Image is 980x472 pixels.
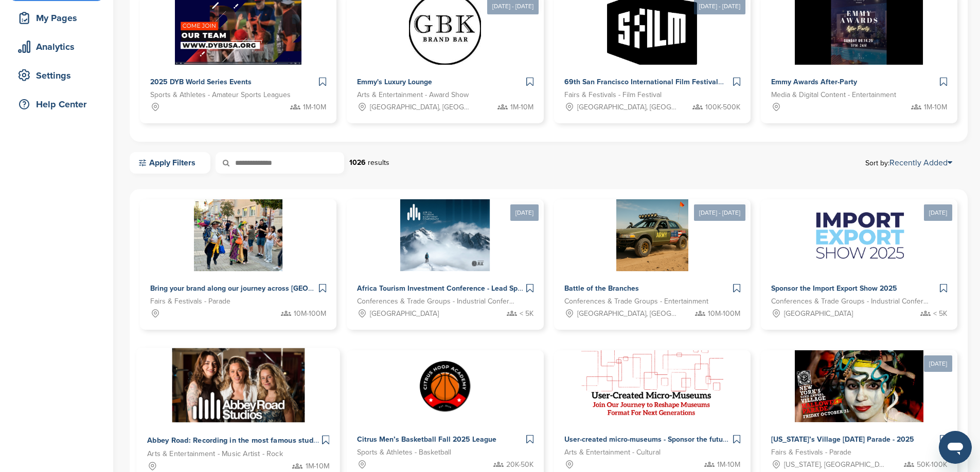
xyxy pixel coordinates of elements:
img: Sponsorpitch & [409,350,481,422]
iframe: Button to launch messaging window [939,431,972,464]
div: [DATE] - [DATE] [694,204,745,221]
span: Abbey Road: Recording in the most famous studio [147,436,319,445]
span: [US_STATE], [GEOGRAPHIC_DATA] [784,459,885,470]
div: Help Center [15,95,103,114]
span: 10M-100M [294,308,326,319]
div: [DATE] [510,204,539,221]
img: Sponsorpitch & [795,350,923,422]
a: Sponsorpitch & Bring your brand along our journey across [GEOGRAPHIC_DATA] and [GEOGRAPHIC_DATA] ... [140,199,336,330]
span: Sports & Athletes - Basketball [357,447,451,458]
span: Emmy Awards After-Party [771,78,857,86]
span: Africa Tourism Investment Conference - Lead Sponsor [357,284,536,293]
span: Conferences & Trade Groups - Industrial Conference [357,296,518,307]
span: Battle of the Branches [564,284,639,293]
span: < 5K [933,308,947,319]
a: [DATE] Sponsorpitch & Africa Tourism Investment Conference - Lead Sponsor Conferences & Trade Gro... [347,183,543,330]
img: Sponsorpitch & [581,350,723,422]
span: Citrus Men’s Basketball Fall 2025 League [357,435,496,444]
div: Analytics [15,37,103,56]
span: 1M-10M [717,459,740,470]
img: Sponsorpitch & [172,348,305,423]
a: Analytics [10,35,103,59]
span: Fairs & Festivals - Film Festival [564,89,662,101]
span: 1M-10M [303,102,326,113]
div: [DATE] [924,355,952,372]
span: 20K-50K [506,459,533,470]
a: [DATE] - [DATE] Sponsorpitch & Battle of the Branches Conferences & Trade Groups - Entertainment ... [554,183,751,330]
span: Conferences & Trade Groups - Entertainment [564,296,708,307]
span: Arts & Entertainment - Music Artist - Rock [147,448,283,460]
img: Sponsorpitch & [804,199,914,271]
span: User-created micro-museums - Sponsor the future of cultural storytelling [564,435,805,444]
span: [GEOGRAPHIC_DATA], [GEOGRAPHIC_DATA] [370,102,471,113]
a: My Pages [10,6,103,30]
img: Sponsorpitch & [616,199,688,271]
a: Recently Added [889,158,952,168]
span: 10M-100M [708,308,740,319]
span: 1M-10M [924,102,947,113]
span: Emmy's Luxury Lounge [357,78,432,86]
span: 2025 DYB World Series Events [150,78,252,86]
span: 1M-10M [510,102,533,113]
img: Sponsorpitch & [400,199,490,271]
span: results [368,158,389,167]
span: [GEOGRAPHIC_DATA] [370,308,439,319]
img: Sponsorpitch & [194,199,282,271]
span: Conferences & Trade Groups - Industrial Conference [771,296,932,307]
span: Media & Digital Content - Entertainment [771,89,896,101]
div: [DATE] [924,204,952,221]
span: 50K-100K [917,459,947,470]
span: 100K-500K [705,102,740,113]
span: < 5K [520,308,533,319]
span: Fairs & Festivals - Parade [150,296,230,307]
span: Sort by: [865,159,952,167]
div: Settings [15,66,103,85]
span: [GEOGRAPHIC_DATA] [784,308,853,319]
span: Sports & Athletes - Amateur Sports Leagues [150,89,291,101]
span: Arts & Entertainment - Cultural [564,447,661,458]
span: Sponsor the Import Export Show 2025 [771,284,897,293]
a: Apply Filters [130,152,210,174]
strong: 1026 [349,158,366,167]
span: [GEOGRAPHIC_DATA], [GEOGRAPHIC_DATA], [US_STATE][GEOGRAPHIC_DATA], [GEOGRAPHIC_DATA], [GEOGRAPHIC... [577,308,679,319]
span: [US_STATE]’s Village [DATE] Parade - 2025 [771,435,914,444]
span: [GEOGRAPHIC_DATA], [GEOGRAPHIC_DATA] [577,102,679,113]
span: Fairs & Festivals - Parade [771,447,851,458]
span: Arts & Entertainment - Award Show [357,89,469,101]
a: Help Center [10,92,103,116]
a: [DATE] Sponsorpitch & Sponsor the Import Export Show 2025 Conferences & Trade Groups - Industrial... [761,183,957,330]
span: 69th San Francisco International Film Festival [564,78,718,86]
span: Bring your brand along our journey across [GEOGRAPHIC_DATA] and [GEOGRAPHIC_DATA] [150,284,455,293]
div: My Pages [15,9,103,27]
a: Settings [10,64,103,87]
